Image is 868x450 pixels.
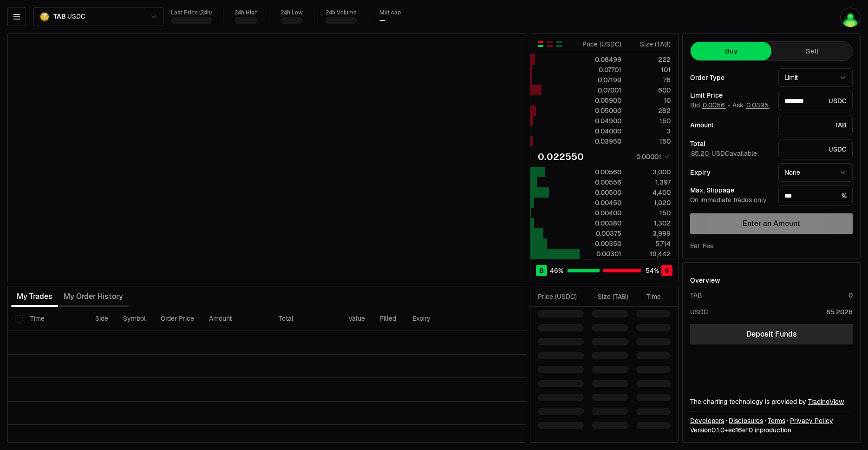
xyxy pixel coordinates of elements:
div: Price ( USDC ) [580,40,621,49]
div: Size ( TAB ) [592,292,628,301]
div: 0.00375 [580,229,621,238]
iframe: Financial Chart [8,34,526,282]
div: — [379,16,385,25]
th: Total [271,307,341,331]
a: TradingView [808,397,844,406]
a: Deposit Funds [690,324,853,344]
img: TAB.png [39,12,50,22]
div: 3,000 [629,167,671,177]
div: 3 [629,126,671,136]
button: 85.20 [690,150,710,157]
button: Show Buy and Sell Orders [537,40,544,48]
div: 0.00301 [580,249,621,258]
div: 76 [629,75,671,85]
th: Symbol [116,307,153,331]
div: 0.00380 [580,218,621,228]
button: 0.00001 [633,151,671,162]
span: B [539,266,544,275]
th: Expiry [405,307,468,331]
div: 1,020 [629,198,671,207]
div: Order Type [690,74,771,81]
span: USDC [67,13,85,21]
span: Ask [732,101,770,110]
div: 0.00350 [580,239,621,248]
div: Amount [690,122,771,128]
div: 0.022550 [538,150,584,163]
button: My Trades [11,287,58,306]
div: USDC [690,307,708,317]
div: Version 0.1.0 + in production [690,425,853,435]
div: Price ( USDC ) [538,292,584,301]
div: Expiry [690,169,771,176]
div: 0.00400 [580,208,621,218]
div: On immediate trades only [690,196,771,205]
div: USDC [778,139,853,159]
div: 0.00560 [580,167,621,177]
div: 5,714 [629,239,671,248]
img: YaYaYa [840,7,861,28]
a: Terms [768,416,785,425]
div: 0.00500 [580,188,621,197]
div: Overview [690,276,720,285]
button: Show Buy Orders Only [555,40,563,48]
div: 0.05000 [580,106,621,115]
div: 24h Low [281,9,303,16]
button: Sell [771,42,852,60]
button: Buy [691,42,771,60]
div: Time [636,292,661,301]
th: Side [88,307,116,331]
th: Order Price [153,307,202,331]
div: Limit Price [690,92,771,99]
div: 0.05900 [580,96,621,105]
div: 24h Volume [326,9,357,16]
button: My Order History [58,287,129,306]
div: 0.07701 [580,65,621,74]
div: 1,397 [629,178,671,187]
div: Est. Fee [690,241,714,251]
th: Time [23,307,88,331]
span: S [665,266,669,275]
div: 150 [629,208,671,218]
div: 0.00556 [580,178,621,187]
div: 24h High [235,9,258,16]
div: TAB [690,291,702,300]
div: 4,400 [629,188,671,197]
div: 150 [629,116,671,126]
div: 150 [629,137,671,146]
div: TAB [778,115,853,135]
div: 600 [629,86,671,95]
button: Show Sell Orders Only [546,40,554,48]
th: Amount [202,307,271,331]
div: 0 [848,291,853,300]
div: % [778,185,853,206]
button: Limit [778,68,853,87]
div: Max. Slippage [690,187,771,193]
span: Bid - [690,101,731,110]
a: Privacy Policy [790,416,833,425]
div: 0.07199 [580,75,621,85]
span: 46 % [550,266,563,275]
span: USDC available [690,149,757,158]
div: 222 [629,55,671,64]
div: 0.03950 [580,137,621,146]
div: 0.04000 [580,126,621,136]
div: 1,302 [629,218,671,228]
div: 0.07001 [580,86,621,95]
div: 3,999 [629,229,671,238]
a: Developers [690,416,724,425]
div: Total [690,140,771,147]
div: The charting technology is provided by [690,397,853,406]
span: 54 % [646,266,659,275]
div: Mkt cap [379,9,401,16]
button: 0.0056 [702,101,726,109]
button: Select all [15,315,23,323]
div: 10 [629,96,671,105]
th: Value [341,307,372,331]
div: Last Price (24h) [171,9,212,16]
div: 101 [629,65,671,74]
div: USDC [778,91,853,111]
button: 0.0395 [745,101,770,109]
div: Size ( TAB ) [629,40,671,49]
div: 0.04900 [580,116,621,126]
div: 85.2026 [826,307,853,317]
